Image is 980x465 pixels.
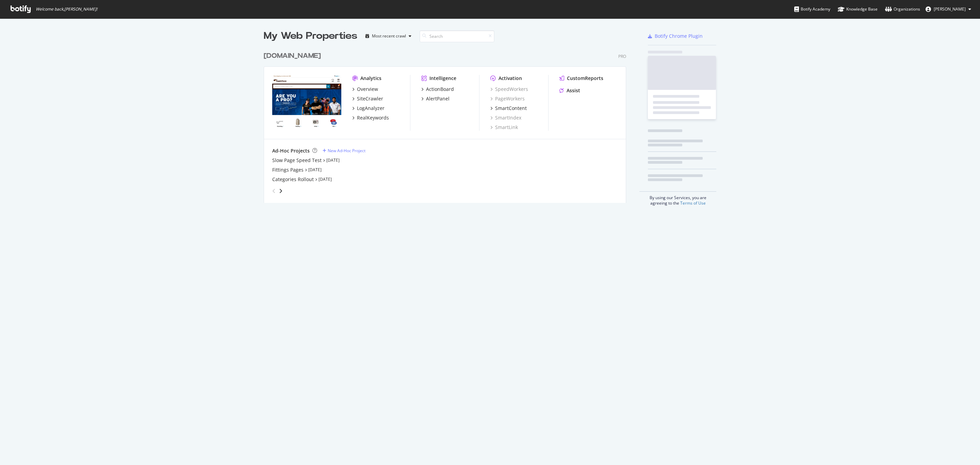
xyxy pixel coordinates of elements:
[328,148,365,154] div: New Ad-Hoc Project
[495,105,527,112] div: SmartContent
[264,29,357,43] div: My Web Properties
[326,157,340,163] a: [DATE]
[490,114,521,121] a: SmartIndex
[323,148,365,154] a: New Ad-Hoc Project
[352,95,383,102] a: SiteCrawler
[272,157,322,164] a: Slow Page Speed Test
[920,4,977,15] button: [PERSON_NAME]
[655,33,703,39] div: Botify Chrome Plugin
[567,75,603,82] div: CustomReports
[357,86,378,93] div: Overview
[648,33,703,39] a: Botify Chrome Plugin
[499,75,522,82] div: Activation
[308,167,322,173] a: [DATE]
[567,87,580,94] div: Assist
[421,95,450,102] a: AlertPanel
[490,95,525,102] a: PageWorkers
[272,147,310,154] div: Ad-Hoc Projects
[559,87,580,94] a: Assist
[885,6,920,13] div: Organizations
[357,105,385,112] div: LogAnalyzer
[352,114,389,121] a: RealKeywords
[363,31,414,42] button: Most recent crawl
[490,124,518,131] a: SmartLink
[36,6,97,12] span: Welcome back, [PERSON_NAME] !
[838,6,878,13] div: Knowledge Base
[420,30,494,42] input: Search
[360,75,381,82] div: Analytics
[272,166,304,173] a: Fittings Pages
[272,176,314,183] a: Categories Rollout
[426,95,450,102] div: AlertPanel
[490,105,527,112] a: SmartContent
[357,95,383,102] div: SiteCrawler
[559,75,603,82] a: CustomReports
[421,86,454,93] a: ActionBoard
[794,6,830,13] div: Botify Academy
[264,51,324,61] a: [DOMAIN_NAME]
[269,186,278,196] div: angle-left
[426,86,454,93] div: ActionBoard
[429,75,456,82] div: Intelligence
[264,43,632,203] div: grid
[352,86,378,93] a: Overview
[278,188,283,194] div: angle-right
[318,176,332,182] a: [DATE]
[934,6,966,12] span: Alejandra Roca
[639,191,716,206] div: By using our Services, you are agreeing to the
[372,34,406,38] div: Most recent crawl
[618,53,626,59] div: Pro
[490,86,528,93] a: SpeedWorkers
[352,105,385,112] a: LogAnalyzer
[357,114,389,121] div: RealKeywords
[680,200,706,206] a: Terms of Use
[264,51,321,61] div: [DOMAIN_NAME]
[272,75,341,130] img: www.supplyhouse.com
